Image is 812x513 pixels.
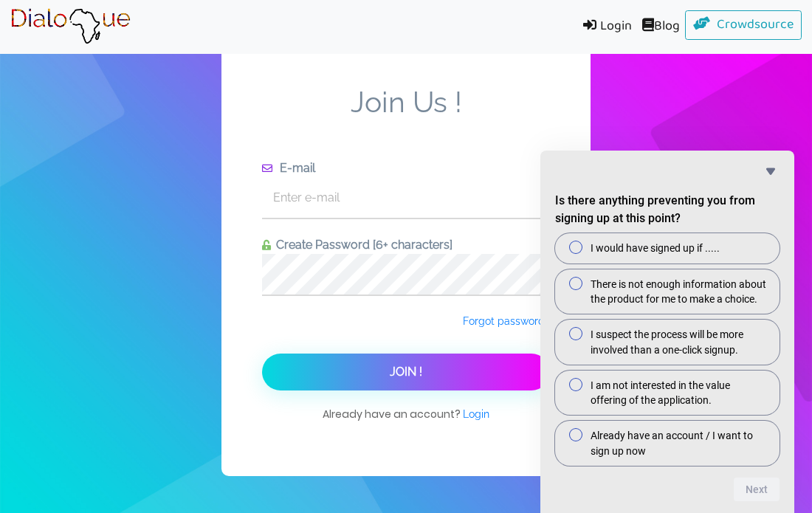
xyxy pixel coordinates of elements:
[637,10,685,44] a: Blog
[572,10,637,44] a: Login
[390,365,422,379] span: Join !
[591,327,768,357] span: I suspect the process will be more involved than a one-click signup.
[271,238,453,252] span: Create Password [6+ characters]
[262,85,550,159] span: Join Us !
[463,315,550,327] span: Forgot password?
[463,407,489,421] a: Login
[10,8,131,45] img: Brand
[323,406,489,436] span: Already have an account?
[275,161,315,175] span: E-mail
[262,354,550,390] button: Join !
[591,378,768,408] span: I am not interested in the value offering of the application.
[463,408,489,420] span: Login
[591,428,768,458] span: Already have an account / I want to sign up now
[591,277,768,307] span: There is not enough information about the product for me to make a choice.
[262,177,550,218] input: Enter e-mail
[591,241,720,255] span: I would have signed up if .....
[463,314,550,328] a: Forgot password?
[685,10,802,40] a: Crowdsource
[555,192,780,227] h2: Is there anything preventing you from signing up at this point?
[555,233,780,466] div: Is there anything preventing you from signing up at this point?
[762,162,780,180] button: Hide survey
[734,478,780,501] button: Next question
[555,162,780,501] div: Is there anything preventing you from signing up at this point?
